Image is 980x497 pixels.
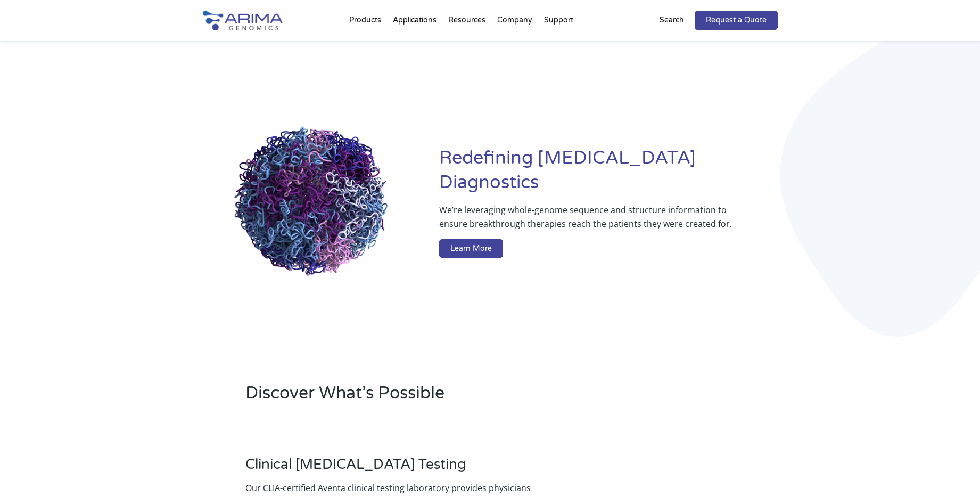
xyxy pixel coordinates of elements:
img: Arima-Genomics-logo [203,11,283,30]
h2: Discover What’s Possible [245,381,626,413]
a: Learn More [439,239,503,258]
p: Search [660,13,684,27]
p: We’re leveraging whole-genome sequence and structure information to ensure breakthrough therapies... [439,203,735,239]
h3: Clinical [MEDICAL_DATA] Testing [245,456,535,481]
h1: Redefining [MEDICAL_DATA] Diagnostics [439,146,777,203]
a: Request a Quote [695,11,778,30]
